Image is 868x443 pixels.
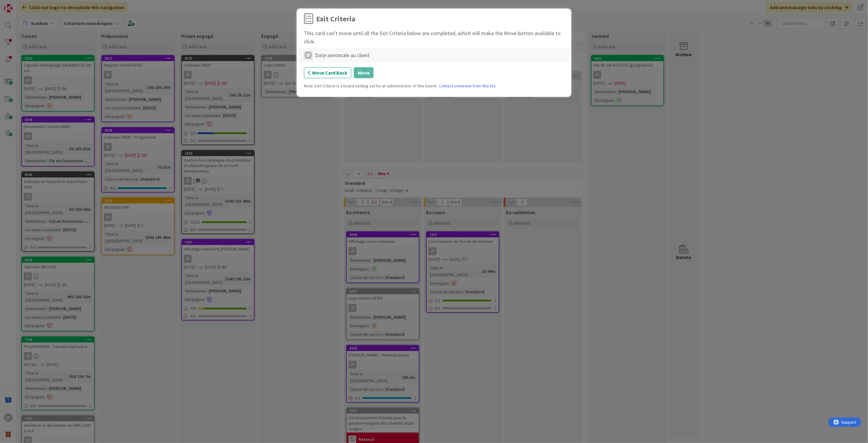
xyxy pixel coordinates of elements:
[13,1,28,8] span: Support
[439,83,496,89] a: Contact someone from this list.
[316,13,355,24] div: Exit Criteria
[315,51,370,59] div: Date annoncée au client
[304,67,351,78] button: Move Card Back
[304,29,564,46] div: This card can't move until all the Exit Criteria below are completed, which will make the Move bu...
[304,83,564,89] div: Note: Exit Criteria is a board setting set by an administrator of this board.
[354,67,374,78] button: Move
